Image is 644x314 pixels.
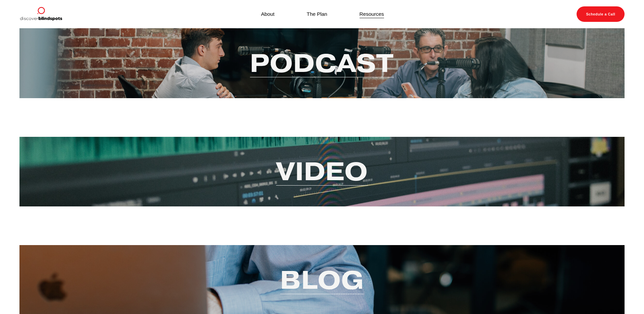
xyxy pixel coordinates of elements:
a: Podcast [250,47,394,79]
img: Discover Blind Spots [19,6,62,22]
a: Video [276,155,368,188]
a: Blog [280,264,364,296]
a: About [261,9,274,19]
a: Schedule a Call [577,6,625,22]
a: Resources [360,9,384,19]
a: The Plan [307,9,327,19]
